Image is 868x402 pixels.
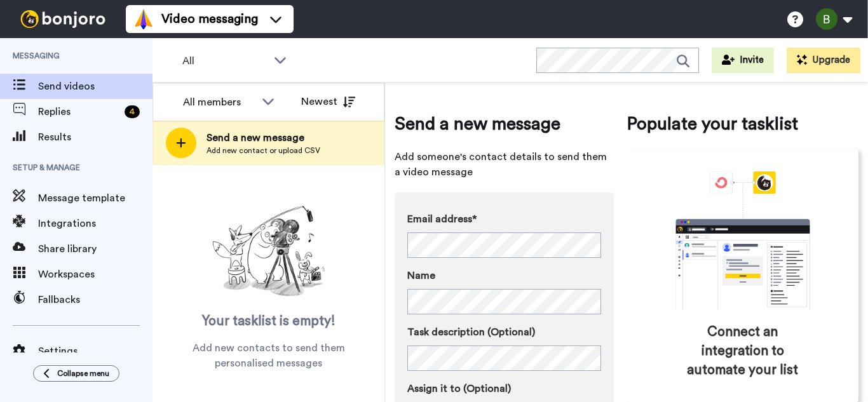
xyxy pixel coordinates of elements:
button: Newest [292,89,365,114]
label: Task description (Optional) [407,325,601,340]
span: Video messaging [161,10,258,28]
img: ready-set-action.png [205,201,332,302]
span: Send a new message [395,111,614,137]
span: Share library [38,241,153,257]
img: vm-color.svg [133,9,154,29]
span: Fallbacks [38,292,153,307]
button: Upgrade [787,48,860,73]
img: bj-logo-header-white.svg [15,10,111,28]
button: Invite [712,48,774,73]
span: Add new contact or upload CSV [207,145,320,156]
span: All [182,53,268,69]
span: Populate your tasklist [627,111,858,137]
span: Add new contacts to send them personalised messages [172,340,365,371]
span: Collapse menu [57,368,109,379]
div: 4 [125,105,140,118]
span: Send videos [38,79,153,94]
label: Assign it to (Optional) [407,381,601,396]
span: Send a new message [207,130,320,145]
div: All members [183,95,255,110]
span: Connect an integration to automate your list [681,323,804,380]
span: Workspaces [38,267,153,282]
span: Settings [38,344,153,359]
span: Replies [38,104,119,119]
label: Email address* [407,211,601,227]
span: Add someone's contact details to send them a video message [395,149,614,180]
span: Integrations [38,216,153,231]
button: Collapse menu [33,365,119,382]
span: Your tasklist is empty! [202,312,336,331]
div: animation [648,171,838,310]
span: Results [38,130,153,145]
span: Name [407,268,435,283]
span: Message template [38,191,153,206]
